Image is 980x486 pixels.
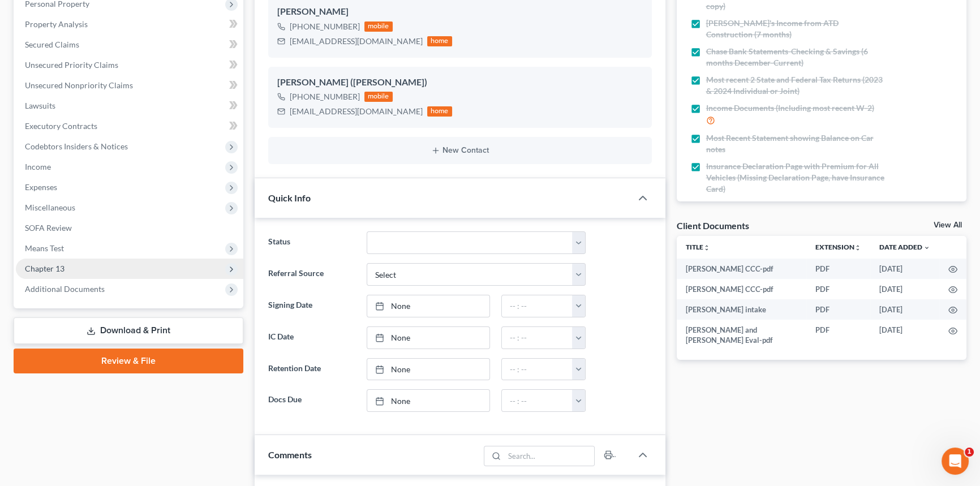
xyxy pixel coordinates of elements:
[703,244,710,251] i: unfold_more
[502,359,573,380] input: -- : --
[25,19,88,29] span: Property Analysis
[290,36,423,47] div: [EMAIL_ADDRESS][DOMAIN_NAME]
[16,96,243,116] a: Lawsuits
[427,106,452,117] div: home
[677,279,807,299] td: [PERSON_NAME] CCC-pdf
[25,60,118,70] span: Unsecured Priority Claims
[263,231,361,254] label: Status
[706,102,874,114] span: Income Documents (Including most recent W-2)
[290,21,360,32] div: [PHONE_NUMBER]
[502,327,573,349] input: -- : --
[815,243,861,251] a: Extensionunfold_more
[677,259,807,279] td: [PERSON_NAME] CCC-pdf
[16,116,243,136] a: Executory Contracts
[277,5,643,19] div: [PERSON_NAME]
[25,80,133,90] span: Unsecured Nonpriority Claims
[923,244,930,251] i: expand_more
[25,40,79,49] span: Secured Claims
[502,390,573,411] input: -- : --
[870,259,939,279] td: [DATE]
[686,243,710,251] a: Titleunfold_more
[25,162,51,171] span: Income
[277,146,643,155] button: New Contact
[263,389,361,412] label: Docs Due
[870,279,939,299] td: [DATE]
[14,349,243,373] a: Review & File
[367,327,489,349] a: None
[25,223,72,233] span: SOFA Review
[25,203,75,212] span: Miscellaneous
[706,18,884,40] span: [PERSON_NAME]'s Income from ATD Construction (7 months)
[942,448,969,475] iframe: Intercom live chat
[504,446,594,466] input: Search...
[25,284,105,294] span: Additional Documents
[706,74,884,97] span: Most recent 2 State and Federal Tax Returns (2023 & 2024 Individual or Joint)
[706,161,884,195] span: Insurance Declaration Page with Premium for All Vehicles (Missing Declaration Page, have Insuranc...
[25,101,55,110] span: Lawsuits
[677,320,807,351] td: [PERSON_NAME] and [PERSON_NAME] Eval-pdf
[364,92,393,102] div: mobile
[25,182,57,192] span: Expenses
[263,295,361,317] label: Signing Date
[965,448,974,457] span: 1
[16,35,243,55] a: Secured Claims
[706,132,884,155] span: Most Recent Statement showing Balance on Car notes
[263,263,361,286] label: Referral Source
[934,221,962,229] a: View All
[25,264,65,273] span: Chapter 13
[870,299,939,320] td: [DATE]
[367,359,489,380] a: None
[806,279,870,299] td: PDF
[806,259,870,279] td: PDF
[367,390,489,411] a: None
[25,141,128,151] span: Codebtors Insiders & Notices
[290,91,360,102] div: [PHONE_NUMBER]
[806,320,870,351] td: PDF
[14,317,243,344] a: Download & Print
[16,75,243,96] a: Unsecured Nonpriority Claims
[854,244,861,251] i: unfold_more
[706,200,884,223] span: Registration to motor vehicles (Need Current, Unexpired Registration)
[677,220,749,231] div: Client Documents
[263,358,361,381] label: Retention Date
[268,192,311,203] span: Quick Info
[16,55,243,75] a: Unsecured Priority Claims
[263,326,361,349] label: IC Date
[427,36,452,46] div: home
[870,320,939,351] td: [DATE]
[25,121,97,131] span: Executory Contracts
[367,295,489,317] a: None
[502,295,573,317] input: -- : --
[16,218,243,238] a: SOFA Review
[277,76,643,89] div: [PERSON_NAME] ([PERSON_NAME])
[268,449,312,460] span: Comments
[879,243,930,251] a: Date Added expand_more
[364,21,393,32] div: mobile
[290,106,423,117] div: [EMAIL_ADDRESS][DOMAIN_NAME]
[16,14,243,35] a: Property Analysis
[806,299,870,320] td: PDF
[677,299,807,320] td: [PERSON_NAME] intake
[706,46,884,68] span: Chase Bank Statements-Checking & Savings (6 months December-Current)
[25,243,64,253] span: Means Test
